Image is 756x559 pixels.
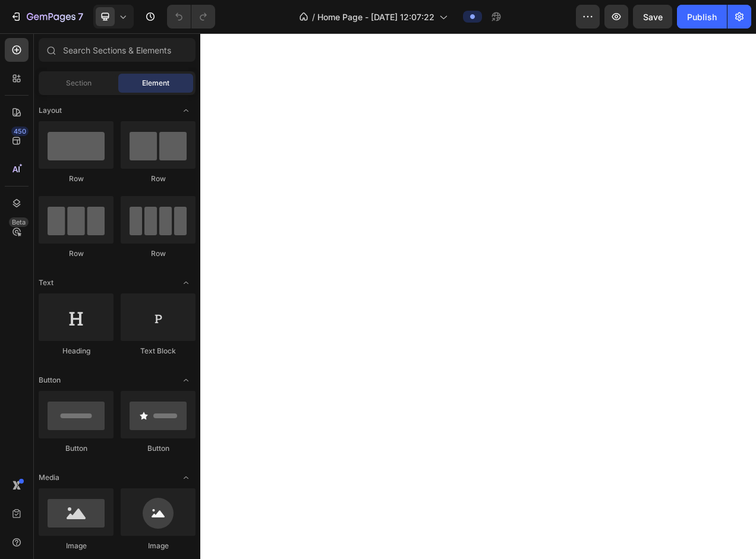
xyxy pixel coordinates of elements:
div: Publish [687,11,717,23]
span: Save [643,12,663,22]
span: Home Page - [DATE] 12:07:22 [317,11,434,23]
div: Row [121,248,196,259]
span: Toggle open [177,273,196,292]
span: Toggle open [177,371,196,390]
p: 7 [78,10,83,24]
button: 7 [5,5,89,29]
div: Undo/Redo [167,5,215,29]
div: Image [121,541,196,551]
span: Element [142,78,169,89]
span: Toggle open [177,468,196,487]
span: Toggle open [177,101,196,120]
div: Text Block [121,346,196,356]
div: 450 [11,127,29,136]
button: Save [633,5,672,29]
span: Section [66,78,92,89]
div: Image [39,541,114,551]
div: Button [39,443,114,454]
span: Layout [39,105,62,116]
span: Button [39,375,61,386]
div: Row [39,248,114,259]
span: / [312,11,315,23]
div: Beta [9,217,29,227]
div: Button [121,443,196,454]
div: Heading [39,346,114,356]
iframe: Design area [200,33,756,559]
button: Publish [677,5,727,29]
input: Search Sections & Elements [39,38,196,62]
div: Row [121,173,196,184]
span: Media [39,472,59,483]
span: Text [39,277,53,288]
div: Row [39,173,114,184]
